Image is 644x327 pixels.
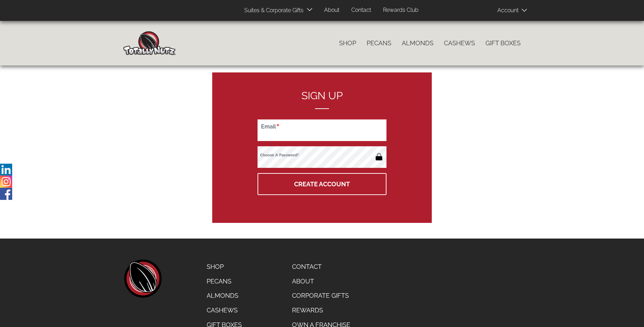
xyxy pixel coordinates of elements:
a: Cashews [201,303,247,318]
a: Almonds [201,288,247,303]
a: Corporate Gifts [287,288,355,303]
a: About [287,274,355,289]
a: Pecans [361,36,397,50]
a: Pecans [201,274,247,289]
a: Contact [287,259,355,274]
a: Rewards Club [378,3,424,17]
a: home [123,259,162,298]
img: Home [123,31,176,55]
input: Email [258,119,386,141]
a: Shop [201,259,247,274]
a: Shop [334,36,361,50]
a: Cashews [439,36,480,50]
a: Almonds [397,36,439,50]
a: Suites & Corporate Gifts [239,4,306,17]
button: Create Account [258,173,386,195]
a: Gift Boxes [480,36,526,50]
a: Contact [346,3,376,17]
h2: Sign up [258,90,386,109]
a: About [319,3,345,17]
a: Rewards [287,303,355,318]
